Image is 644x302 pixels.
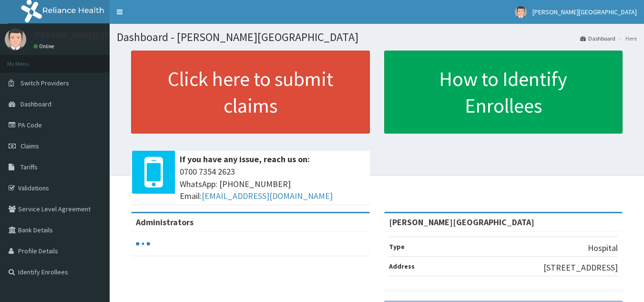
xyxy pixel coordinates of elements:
svg: audio-loading [136,237,150,251]
b: If you have any issue, reach us on: [180,154,310,165]
p: Hospital [588,242,618,254]
span: Dashboard [20,100,51,108]
b: Type [389,242,405,251]
img: User Image [515,6,527,18]
a: Click here to submit claims [131,51,370,134]
span: 0700 7354 2623 WhatsApp: [PHONE_NUMBER] Email: [180,166,365,202]
a: Online [33,43,56,50]
li: Here [616,34,637,42]
img: User Image [5,29,26,50]
a: Dashboard [580,34,615,42]
b: Administrators [136,217,194,228]
span: Switch Providers [20,79,69,87]
p: [STREET_ADDRESS] [543,261,618,274]
span: Tariffs [20,163,38,171]
span: [PERSON_NAME][GEOGRAPHIC_DATA] [532,8,637,16]
a: How to Identify Enrollees [384,51,623,134]
p: [PERSON_NAME][GEOGRAPHIC_DATA] [33,31,174,40]
b: Address [389,262,415,271]
h1: Dashboard - [PERSON_NAME][GEOGRAPHIC_DATA] [117,31,637,43]
a: [EMAIL_ADDRESS][DOMAIN_NAME] [202,190,333,201]
span: Claims [20,142,39,150]
strong: [PERSON_NAME][GEOGRAPHIC_DATA] [389,217,534,228]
